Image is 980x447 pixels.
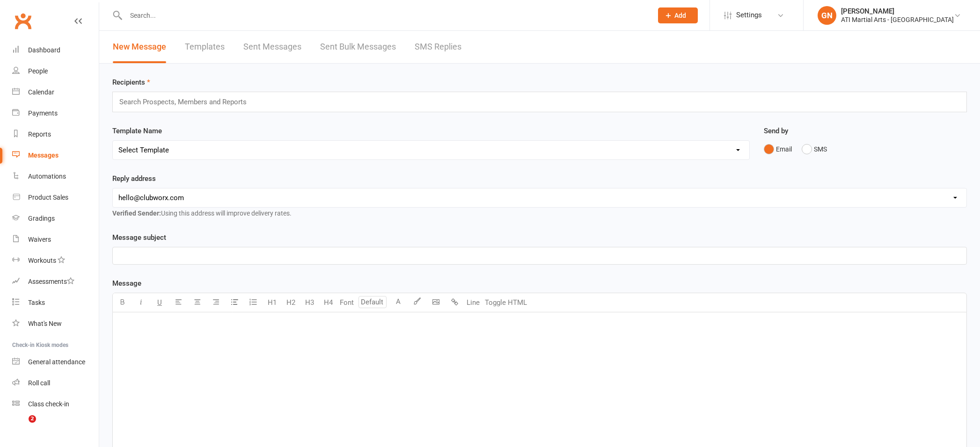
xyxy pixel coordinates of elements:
[320,31,396,63] a: Sent Bulk Messages
[764,125,788,137] label: Send by
[11,9,35,33] a: Clubworx
[113,31,166,63] a: New Message
[389,293,408,312] button: A
[118,96,256,108] input: Search Prospects, Members and Reports
[12,103,99,124] a: Payments
[818,6,836,25] div: GN
[28,88,54,96] div: Calendar
[28,320,62,327] div: What's New
[12,208,99,229] a: Gradings
[112,125,162,137] label: Template Name
[9,415,32,438] iframe: Intercom live chat
[112,278,141,289] label: Message
[12,229,99,250] a: Waivers
[337,293,356,312] button: Font
[123,9,646,22] input: Search...
[28,215,55,222] div: Gradings
[112,77,150,88] label: Recipients
[802,140,827,158] button: SMS
[29,415,36,423] span: 2
[263,293,281,312] button: H1
[281,293,300,312] button: H2
[112,209,161,217] strong: Verified Sender:
[28,194,68,201] div: Product Sales
[28,400,69,408] div: Class check-in
[28,257,56,264] div: Workouts
[658,7,698,23] button: Add
[736,5,762,26] span: Settings
[28,130,51,138] div: Reports
[12,352,99,373] a: General attendance kiosk mode
[12,124,99,145] a: Reports
[112,209,292,217] span: Using this address will improve delivery rates.
[319,293,337,312] button: H4
[28,299,45,306] div: Tasks
[764,140,792,158] button: Email
[12,271,99,292] a: Assessments
[28,151,59,159] div: Messages
[28,358,85,366] div: General attendance
[483,293,529,312] button: Toggle HTML
[28,236,51,243] div: Waivers
[12,82,99,103] a: Calendar
[464,293,483,312] button: Line
[243,31,301,63] a: Sent Messages
[157,298,162,307] span: U
[185,31,225,63] a: Templates
[841,7,954,15] div: [PERSON_NAME]
[28,173,66,180] div: Automations
[12,145,99,166] a: Messages
[12,166,99,187] a: Automations
[12,292,99,313] a: Tasks
[12,61,99,82] a: People
[358,296,387,308] input: Default
[28,278,74,285] div: Assessments
[12,394,99,415] a: Class kiosk mode
[12,250,99,271] a: Workouts
[300,293,319,312] button: H3
[415,31,461,63] a: SMS Replies
[28,109,58,117] div: Payments
[841,15,954,24] div: ATI Martial Arts - [GEOGRAPHIC_DATA]
[150,293,169,312] button: U
[112,173,156,184] label: Reply address
[112,232,166,243] label: Message subject
[12,373,99,394] a: Roll call
[28,67,48,75] div: People
[28,379,50,387] div: Roll call
[12,313,99,334] a: What's New
[12,187,99,208] a: Product Sales
[674,12,686,19] span: Add
[12,40,99,61] a: Dashboard
[28,46,60,54] div: Dashboard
